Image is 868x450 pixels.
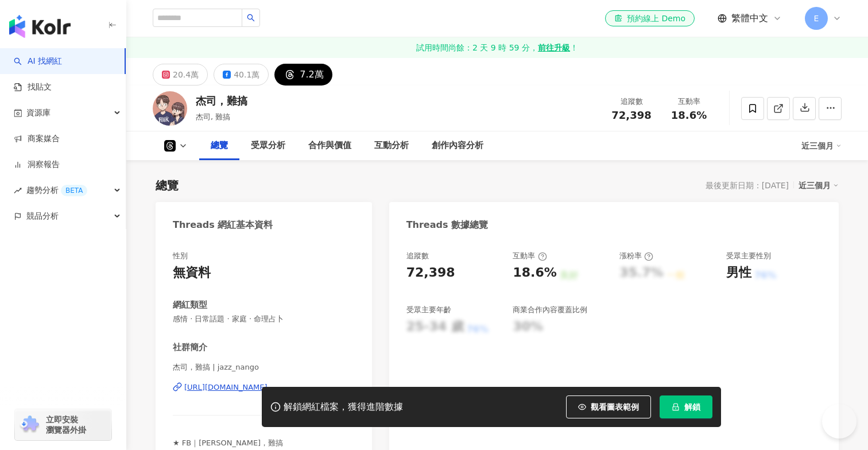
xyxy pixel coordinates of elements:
div: 7.2萬 [300,67,323,83]
div: 近三個月 [799,178,839,193]
a: 試用時間尚餘：2 天 9 時 59 分，前往升級！ [126,37,868,58]
div: 受眾主要性別 [726,251,771,261]
span: 杰司, 難搞 [196,113,230,121]
span: 感情 · 日常話題 · 家庭 · 命理占卜 [173,314,355,324]
div: 追蹤數 [610,96,653,107]
a: 洞察報告 [14,159,60,170]
div: 杰司，難搞 [196,94,247,108]
span: E [814,12,819,25]
span: 立即安裝 瀏覽器外掛 [46,414,86,435]
div: 無資料 [173,264,211,282]
div: 男性 [726,264,751,282]
div: 漲粉率 [619,251,653,261]
a: [URL][DOMAIN_NAME] [173,382,355,393]
div: 合作與價值 [308,139,351,153]
div: [URL][DOMAIN_NAME] [184,382,268,393]
div: 近三個月 [801,137,842,155]
span: 資源庫 [26,100,51,126]
div: 72,398 [406,264,455,282]
span: 杰司，難搞 | jazz_nango [173,362,355,373]
div: BETA [61,185,87,196]
img: chrome extension [18,416,41,434]
div: 解鎖網紅檔案，獲得進階數據 [284,401,403,413]
a: 找貼文 [14,82,52,93]
div: 社群簡介 [173,342,207,354]
a: chrome extension立即安裝 瀏覽器外掛 [15,409,111,440]
div: 商業合作內容覆蓋比例 [513,305,587,315]
span: 72,398 [611,109,651,121]
div: 創作內容分析 [432,139,483,153]
img: KOL Avatar [153,91,187,126]
strong: 前往升級 [538,42,570,53]
span: 競品分析 [26,203,59,229]
span: 18.6% [671,110,707,121]
div: 20.4萬 [173,67,199,83]
img: logo [9,15,71,38]
div: 40.1萬 [234,67,259,83]
div: 網紅類型 [173,299,207,311]
span: 觀看圖表範例 [591,402,639,412]
span: 解鎖 [684,402,700,412]
div: 預約線上 Demo [614,13,685,24]
button: 7.2萬 [274,64,332,86]
button: 觀看圖表範例 [566,395,651,418]
div: 18.6% [513,264,556,282]
div: Threads 數據總覽 [406,219,488,231]
div: 追蹤數 [406,251,429,261]
div: 最後更新日期：[DATE] [706,181,789,190]
div: 總覽 [211,139,228,153]
div: 受眾分析 [251,139,285,153]
div: Threads 網紅基本資料 [173,219,273,231]
button: 20.4萬 [153,64,208,86]
span: search [247,14,255,22]
div: 互動率 [513,251,547,261]
a: 預約線上 Demo [605,10,695,26]
div: 互動分析 [374,139,409,153]
span: rise [14,187,22,195]
div: 性別 [173,251,188,261]
button: 解鎖 [660,395,712,418]
a: 商案媒合 [14,133,60,145]
span: 繁體中文 [731,12,768,25]
div: 互動率 [667,96,711,107]
button: 40.1萬 [214,64,269,86]
div: 總覽 [156,177,179,193]
a: searchAI 找網紅 [14,56,62,67]
span: lock [672,403,680,411]
span: 趨勢分析 [26,177,87,203]
div: 受眾主要年齡 [406,305,451,315]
